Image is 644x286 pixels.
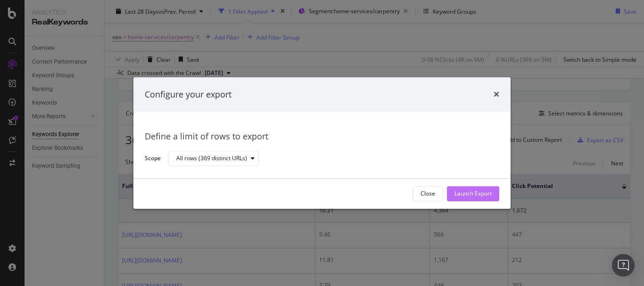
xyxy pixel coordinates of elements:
[454,190,492,198] div: Launch Export
[145,154,161,164] label: Scope
[494,89,499,101] div: times
[145,89,231,101] div: Configure your export
[447,186,499,201] button: Launch Export
[421,190,435,198] div: Close
[612,254,635,277] div: Open Intercom Messenger
[413,186,443,201] button: Close
[176,156,247,162] div: All rows (369 distinct URLs)
[133,77,511,209] div: modal
[168,151,259,166] button: All rows (369 distinct URLs)
[145,131,499,143] div: Define a limit of rows to export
